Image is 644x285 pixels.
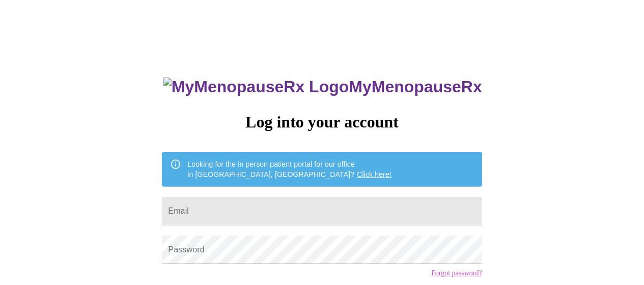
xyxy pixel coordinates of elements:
[187,155,391,184] div: Looking for the in person patient portal for our office in [GEOGRAPHIC_DATA], [GEOGRAPHIC_DATA]?
[431,269,482,277] a: Forgot password?
[163,77,482,96] h3: MyMenopauseRx
[162,113,482,132] h3: Log into your account
[163,77,349,96] img: MyMenopauseRx Logo
[357,170,391,178] a: Click here!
